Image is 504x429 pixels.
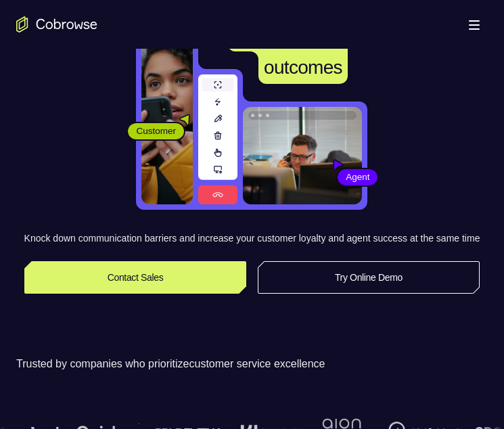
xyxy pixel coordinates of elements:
[198,74,237,204] img: A series of tools used in co-browsing sessions
[141,42,193,204] img: A customer holding their phone
[258,261,480,294] a: Try Online Demo
[24,261,247,294] a: Contact Sales
[24,231,480,245] p: Knock down communication barriers and increase your customer loyalty and agent success at the sam...
[16,16,97,32] a: Go to the home page
[243,107,362,204] img: A customer support agent talking on the phone
[189,358,325,369] span: customer service excellence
